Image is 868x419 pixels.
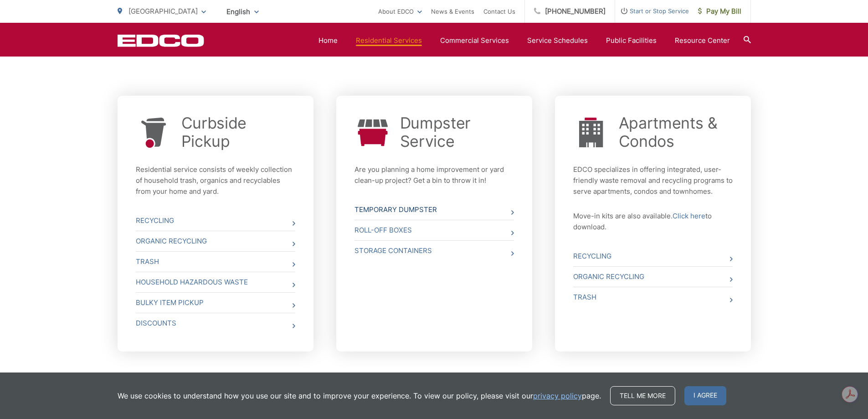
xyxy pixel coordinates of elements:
[136,211,295,231] a: Recycling
[118,34,204,47] a: EDCD logo. Return to the homepage.
[573,287,733,307] a: Trash
[527,35,588,46] a: Service Schedules
[136,293,295,313] a: Bulky Item Pickup
[356,35,422,46] a: Residential Services
[220,4,266,20] span: English
[606,35,657,46] a: Public Facilities
[619,114,733,150] a: Apartments & Condos
[610,386,675,405] a: Tell me more
[318,35,338,46] a: Home
[573,164,733,197] p: EDCO specializes in offering integrated, user-friendly waste removal and recycling programs to se...
[181,114,295,150] a: Curbside Pickup
[698,6,741,17] span: Pay My Bill
[431,6,474,17] a: News & Events
[573,267,733,287] a: Organic Recycling
[136,231,295,251] a: Organic Recycling
[136,164,295,197] p: Residential service consists of weekly collection of household trash, organics and recyclables fr...
[354,241,514,261] a: Storage Containers
[136,313,295,333] a: Discounts
[136,252,295,272] a: Trash
[684,386,726,405] span: I agree
[354,164,514,186] p: Are you planning a home improvement or yard clean-up project? Get a bin to throw it in!
[483,6,515,17] a: Contact Us
[673,211,705,222] a: Click here
[136,272,295,292] a: Household Hazardous Waste
[440,35,509,46] a: Commercial Services
[400,114,514,150] a: Dumpster Service
[533,390,582,401] a: privacy policy
[675,35,730,46] a: Resource Center
[354,220,514,240] a: Roll-Off Boxes
[573,246,733,266] a: Recycling
[128,7,198,16] span: [GEOGRAPHIC_DATA]
[118,390,601,401] p: We use cookies to understand how you use our site and to improve your experience. To view our pol...
[573,211,733,233] p: Move-in kits are also available. to download.
[378,6,422,17] a: About EDCO
[354,200,514,220] a: Temporary Dumpster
